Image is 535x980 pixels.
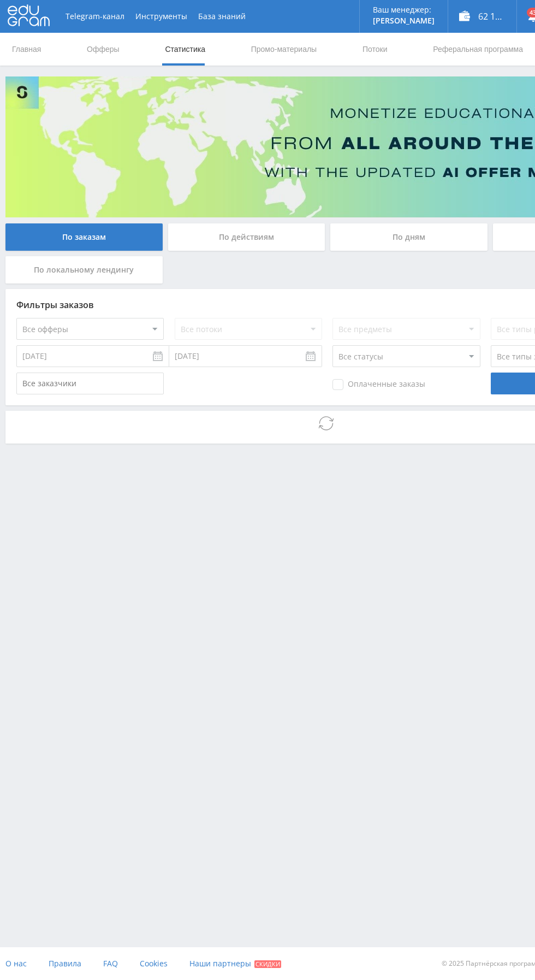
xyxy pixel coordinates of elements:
a: Промо-материалы [250,33,318,66]
span: Скидки [254,960,281,968]
a: Наши партнеры Скидки [189,947,281,980]
span: FAQ [103,958,118,969]
a: Главная [11,33,42,66]
a: Статистика [164,33,206,66]
a: Офферы [86,33,121,66]
div: По заказам [5,223,163,251]
div: По дням [330,223,488,251]
a: Потоки [361,33,389,66]
span: Cookies [140,958,168,969]
a: FAQ [103,947,118,980]
span: Оплаченные заказы [332,379,425,390]
input: Все заказчики [16,373,164,394]
p: [PERSON_NAME] [373,16,435,25]
a: Правила [49,947,81,980]
a: Cookies [140,947,168,980]
span: Правила [49,958,81,969]
p: Ваш менеджер: [373,5,435,14]
div: По локальному лендингу [5,256,163,284]
a: О нас [5,947,27,980]
a: Реферальная программа [432,33,524,66]
span: Наши партнеры [189,958,251,969]
div: По действиям [168,223,325,251]
span: О нас [5,958,27,969]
